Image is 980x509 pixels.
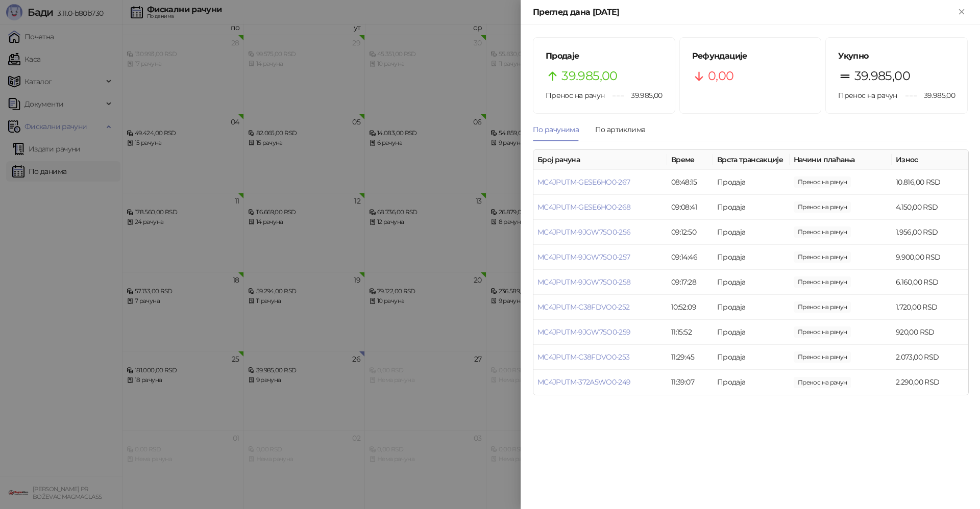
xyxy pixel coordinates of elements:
[537,277,631,287] a: MC4JPUTM-9JGW75O0-258
[892,170,968,195] td: 10.816,00 RSD
[708,66,733,86] span: 0,00
[546,50,663,62] h5: Продаје
[667,370,713,395] td: 11:39:07
[667,320,713,345] td: 11:15:52
[794,326,851,338] span: 920,00
[667,150,713,170] th: Време
[713,245,790,270] td: Продаја
[595,124,645,135] div: По артиклима
[892,270,968,295] td: 6.160,00 RSD
[667,245,713,270] td: 09:14:46
[713,220,790,245] td: Продаја
[892,195,968,220] td: 4.150,00 RSD
[892,345,968,370] td: 2.073,00 RSD
[533,6,955,18] div: Преглед дана [DATE]
[892,150,968,170] th: Износ
[667,295,713,320] td: 10:52:09
[794,377,851,388] span: 2.290,00
[794,176,851,188] span: 10.816,00
[892,320,968,345] td: 920,00 RSD
[790,150,892,170] th: Начини плаћања
[917,90,955,101] span: 39.985,00
[794,201,851,213] span: 4.150,00
[537,302,630,312] a: MC4JPUTM-C38FDVO0-252
[713,270,790,295] td: Продаја
[794,351,851,363] span: 2.073,00
[667,195,713,220] td: 09:08:41
[546,91,604,100] span: Пренос на рачун
[537,252,630,262] a: MC4JPUTM-9JGW75O0-257
[794,301,851,313] span: 1.720,00
[667,270,713,295] td: 09:17:28
[533,124,579,135] div: По рачунима
[794,251,851,263] span: 9.900,00
[955,6,968,18] button: Close
[537,377,631,387] a: MC4JPUTM-372A5WO0-249
[624,90,662,101] span: 39.985,00
[713,295,790,320] td: Продаја
[537,327,631,337] a: MC4JPUTM-9JGW75O0-259
[537,202,631,212] a: MC4JPUTM-GESE6HO0-268
[892,245,968,270] td: 9.900,00 RSD
[561,66,617,86] span: 39.985,00
[537,227,631,237] a: MC4JPUTM-9JGW75O0-256
[892,295,968,320] td: 1.720,00 RSD
[794,226,851,238] span: 1.956,00
[713,150,790,170] th: Врста трансакције
[713,320,790,345] td: Продаја
[537,352,630,362] a: MC4JPUTM-C38FDVO0-253
[713,195,790,220] td: Продаја
[838,50,955,62] h5: Укупно
[854,66,910,86] span: 39.985,00
[667,220,713,245] td: 09:12:50
[533,150,667,170] th: Број рачуна
[537,177,630,187] a: MC4JPUTM-GESE6HO0-267
[713,345,790,370] td: Продаја
[838,91,897,100] span: Пренос на рачун
[892,220,968,245] td: 1.956,00 RSD
[713,170,790,195] td: Продаја
[794,276,851,288] span: 6.160,00
[713,370,790,395] td: Продаја
[667,345,713,370] td: 11:29:45
[692,50,809,62] h5: Рефундације
[667,170,713,195] td: 08:48:15
[892,370,968,395] td: 2.290,00 RSD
